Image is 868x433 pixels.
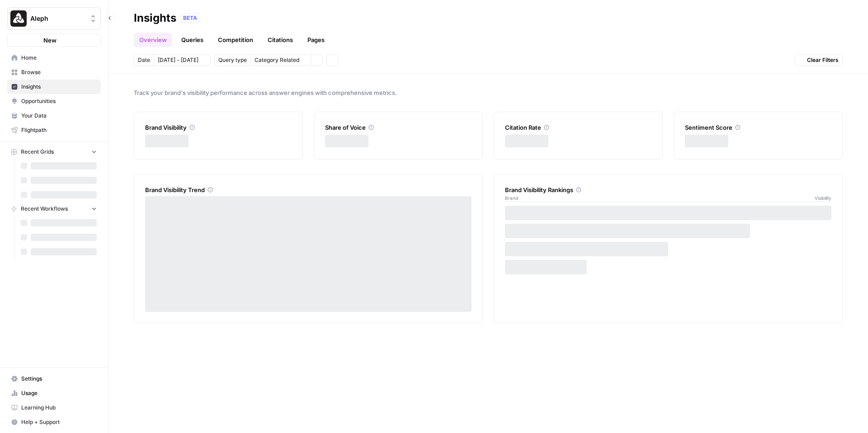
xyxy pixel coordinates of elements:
button: Workspace: Aleph [7,7,101,30]
a: Opportunities [7,94,101,108]
a: Your Data [7,108,101,123]
div: Brand Visibility Trend [145,185,472,194]
a: Overview [134,33,172,47]
div: Brand Visibility [145,123,292,132]
a: Pages [302,33,330,47]
span: Visibility [815,194,831,202]
a: Settings [7,372,101,386]
div: Citation Rate [505,123,651,132]
div: Insights [134,11,176,25]
span: Your Data [21,112,97,120]
span: Brand [505,194,518,202]
span: [DATE] - [DATE] [158,56,198,64]
a: Home [7,51,101,65]
span: Settings [21,375,97,383]
span: Aleph [30,14,85,23]
span: New [43,36,57,45]
span: Opportunities [21,97,97,105]
a: Learning Hub [7,400,101,415]
a: Browse [7,65,101,80]
button: New [7,33,101,47]
span: Insights [21,83,97,91]
a: Usage [7,386,101,400]
span: Date [138,56,150,64]
button: Clear Filters [795,54,843,66]
button: [DATE] - [DATE] [154,54,211,66]
span: Usage [21,389,97,397]
div: Brand Visibility Rankings [505,185,831,194]
span: Track your brand's visibility performance across answer engines with comprehensive metrics. [134,88,843,97]
span: Help + Support [21,418,97,426]
a: Flightpath [7,123,101,137]
span: Clear Filters [807,56,839,64]
span: Category Related [255,56,299,64]
span: Browse [21,68,97,76]
button: Category Related [250,54,311,66]
span: Learning Hub [21,404,97,412]
button: Recent Grids [7,145,101,159]
a: Competition [212,33,259,47]
span: Flightpath [21,126,97,134]
span: Recent Grids [21,148,54,156]
div: Share of Voice [325,123,472,132]
div: Sentiment Score [685,123,831,132]
a: Queries [176,33,209,47]
button: Recent Workflows [7,202,101,216]
div: BETA [180,14,200,23]
span: Home [21,54,97,62]
a: Citations [262,33,298,47]
button: Help + Support [7,415,101,429]
a: Insights [7,80,101,94]
span: Query type [218,56,247,64]
span: Recent Workflows [21,205,68,213]
img: Aleph Logo [10,10,27,27]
